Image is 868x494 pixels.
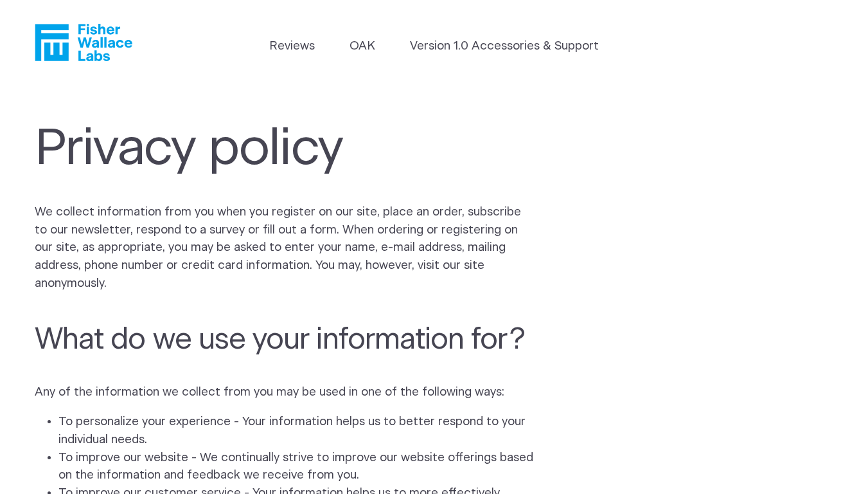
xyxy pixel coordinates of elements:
p: Any of the information we collect from you may be used in one of the following ways: [35,383,536,401]
p: We collect information from you when you register on our site, place an order, subscribe to our n... [35,203,536,293]
h3: What do we use your information for? [35,322,536,358]
a: Version 1.0 Accessories & Support [410,37,599,55]
li: To personalize your experience - Your information helps us to better respond to your individual n... [58,413,536,449]
li: To improve our website - We continually strive to improve our website offerings based on the info... [58,449,536,485]
a: Fisher Wallace [35,24,132,61]
a: OAK [350,37,375,55]
a: Reviews [269,37,315,55]
h1: Privacy policy [35,120,536,179]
